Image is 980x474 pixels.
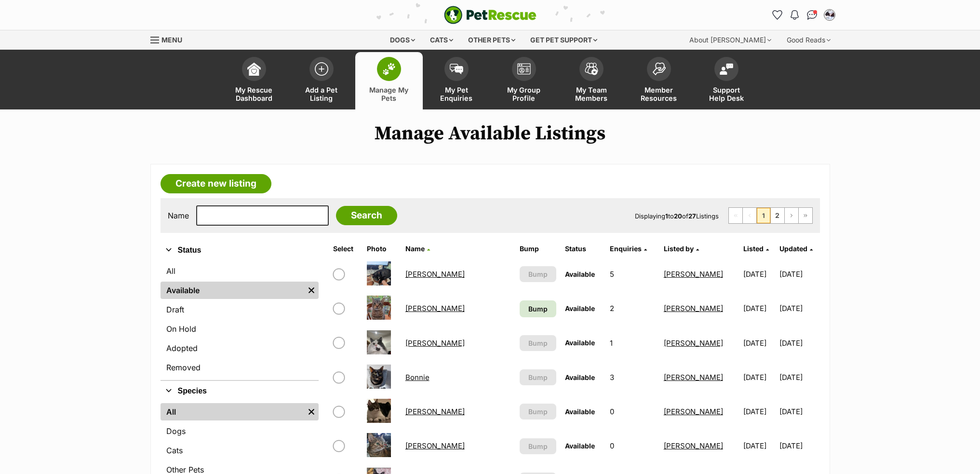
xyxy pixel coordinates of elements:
[405,407,465,416] a: [PERSON_NAME]
[570,86,613,102] span: My Team Members
[565,270,595,278] span: Available
[304,403,319,420] a: Remove filter
[502,86,546,102] span: My Group Profile
[743,244,764,253] span: Listed
[405,244,425,253] span: Name
[779,244,807,253] span: Updated
[799,208,812,223] a: Last page
[336,206,397,225] input: Search
[528,372,548,382] span: Bump
[520,266,556,282] button: Bump
[528,304,548,314] span: Bump
[825,10,834,20] img: catherine blew profile pic
[606,429,658,462] td: 0
[770,7,837,23] ul: Account quick links
[423,30,460,50] div: Cats
[606,326,658,360] td: 1
[606,361,658,394] td: 3
[665,212,668,220] strong: 1
[785,208,798,223] a: Next page
[520,300,556,317] a: Bump
[300,86,343,102] span: Add a Pet Listing
[565,339,595,347] span: Available
[161,174,271,193] a: Create new listing
[161,359,319,376] a: Removed
[561,241,605,257] th: Status
[517,63,531,75] img: group-profile-icon-3fa3cf56718a62981997c0bc7e787c4b2cf8bcc04b72c1350f741eb67cf2f40e.svg
[405,441,465,450] a: [PERSON_NAME]
[805,7,820,23] a: Conversations
[367,86,411,102] span: Manage My Pets
[405,304,465,313] a: [PERSON_NAME]
[771,208,784,223] a: Page 2
[683,30,778,50] div: About [PERSON_NAME]
[739,326,779,360] td: [DATE]
[770,7,785,23] a: Favourites
[585,63,598,75] img: team-members-icon-5396bd8760b3fe7c0b43da4ab00e1e3bb1a5d9ba89233759b79545d2d3fc5d0d.svg
[405,244,430,253] a: Name
[382,63,396,75] img: manage-my-pets-icon-02211641906a0b7f246fdf0571729dbe1e7629f14944591b6c1af311fb30b64b.svg
[161,36,182,44] span: Menu
[520,438,556,454] button: Bump
[558,52,625,109] a: My Team Members
[528,269,548,279] span: Bump
[743,244,769,253] a: Listed
[637,86,681,102] span: Member Resources
[315,62,328,76] img: add-pet-listing-icon-0afa8454b4691262ce3f59096e99ab1cd57d4a30225e0717b998d2c9b9846f56.svg
[652,62,666,75] img: member-resources-icon-8e73f808a243e03378d46382f2149f9095a855e16c252ad45f914b54edf8863c.svg
[739,292,779,325] td: [DATE]
[520,404,556,420] button: Bump
[329,241,362,257] th: Select
[161,244,319,257] button: Status
[664,407,723,416] a: [PERSON_NAME]
[779,326,819,360] td: [DATE]
[247,62,261,76] img: dashboard-icon-eb2f2d2d3e046f16d808141f083e7271f6b2e854fb5c12c21221c1fb7104beca.svg
[161,301,319,318] a: Draft
[565,407,595,416] span: Available
[304,282,319,299] a: Remove filter
[664,244,699,253] a: Listed by
[161,339,319,357] a: Adopted
[405,373,430,382] a: Bonnie
[383,30,422,50] div: Dogs
[565,373,595,381] span: Available
[693,52,760,109] a: Support Help Desk
[779,244,813,253] a: Updated
[161,320,319,338] a: On Hold
[664,304,723,313] a: [PERSON_NAME]
[757,208,770,223] span: Page 1
[729,208,742,223] span: First page
[161,403,304,420] a: All
[728,207,813,224] nav: Pagination
[444,6,537,24] img: logo-e224e6f780fb5917bec1dbf3a21bbac754714ae5b6737aabdf751b685950b380.svg
[779,429,819,462] td: [DATE]
[664,339,723,348] a: [PERSON_NAME]
[779,361,819,394] td: [DATE]
[705,86,748,102] span: Support Help Desk
[664,244,694,253] span: Listed by
[161,385,319,397] button: Species
[807,10,817,20] img: chat-41dd97257d64d25036548639549fe6c8038ab92f7586957e7f3b1b290dea8141.svg
[367,261,391,285] img: Amy
[743,208,756,223] span: Previous page
[161,442,319,459] a: Cats
[150,30,189,48] a: Menu
[664,441,723,450] a: [PERSON_NAME]
[720,63,733,75] img: help-desk-icon-fdf02630f3aa405de69fd3d07c3f3aa587a6932b1a1747fa1d2bba05be0121f9.svg
[528,406,548,417] span: Bump
[288,52,355,109] a: Add a Pet Listing
[405,339,465,348] a: [PERSON_NAME]
[822,7,837,23] button: My account
[405,270,465,279] a: [PERSON_NAME]
[606,395,658,428] td: 0
[606,257,658,291] td: 5
[610,244,642,253] span: translation missing: en.admin.listings.index.attributes.enquiries
[423,52,490,109] a: My Pet Enquiries
[779,395,819,428] td: [DATE]
[635,212,719,220] span: Displaying to of Listings
[780,30,837,50] div: Good Reads
[664,373,723,382] a: [PERSON_NAME]
[435,86,478,102] span: My Pet Enquiries
[516,241,560,257] th: Bump
[520,335,556,351] button: Bump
